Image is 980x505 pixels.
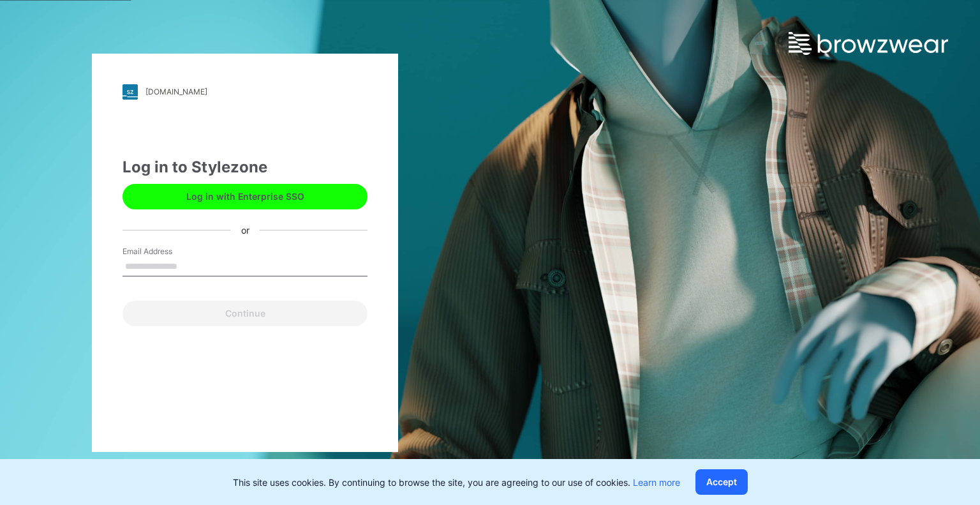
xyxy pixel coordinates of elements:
a: Learn more [633,477,680,488]
div: [DOMAIN_NAME] [145,87,207,96]
div: Log in to Stylezone [122,156,367,179]
img: browzwear-logo.e42bd6dac1945053ebaf764b6aa21510.svg [789,32,948,55]
label: Email Address [122,246,212,257]
button: Accept [695,469,748,495]
button: Log in with Enterprise SSO [122,184,367,209]
img: stylezone-logo.562084cfcfab977791bfbf7441f1a819.svg [122,84,138,100]
div: or [231,223,260,237]
a: [DOMAIN_NAME] [122,84,367,100]
p: This site uses cookies. By continuing to browse the site, you are agreeing to our use of cookies. [233,476,680,489]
